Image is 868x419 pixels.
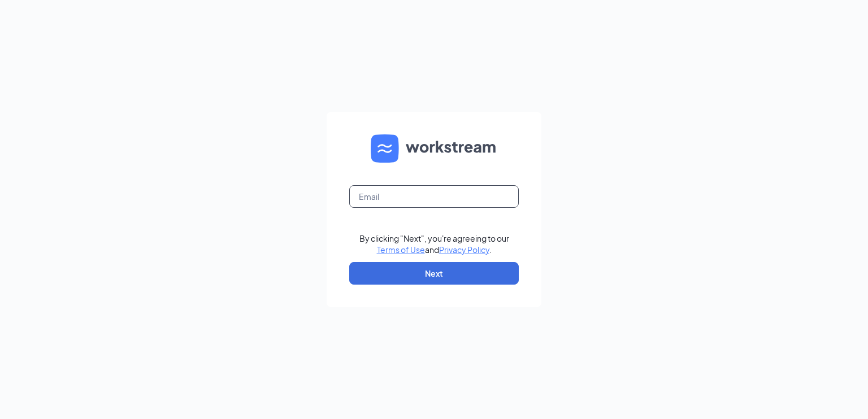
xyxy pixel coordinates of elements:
a: Privacy Policy [439,245,489,255]
img: WS logo and Workstream text [371,134,497,163]
div: By clicking "Next", you're agreeing to our and . [359,233,509,255]
input: Email [349,185,519,208]
button: Next [349,262,519,285]
a: Terms of Use [377,245,425,255]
